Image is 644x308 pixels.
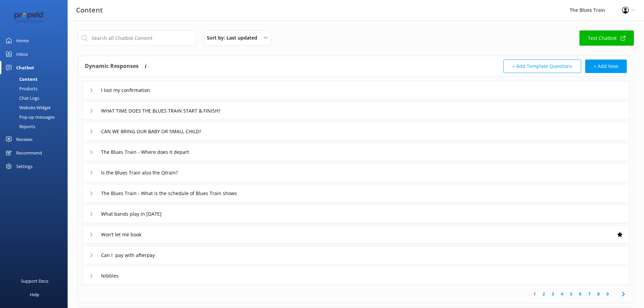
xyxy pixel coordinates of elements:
a: Test Chatbot [579,30,634,46]
div: Products [4,84,38,93]
a: Content [4,74,68,84]
button: + Add New [585,60,627,73]
div: Help [30,288,39,301]
div: Recommend [16,146,42,160]
img: 12-1677471078.png [10,11,49,23]
div: Settings [16,160,32,173]
div: Home [16,34,29,47]
a: 7 [585,291,594,297]
div: Reviews [16,133,32,146]
h3: Content [76,5,103,16]
span: Sort by: Last updated [207,34,261,42]
a: 8 [594,291,603,297]
a: 2 [539,291,548,297]
div: Support Docs [21,274,48,288]
a: Pop-up messages [4,112,68,122]
a: Chat Logs [4,93,68,103]
a: 5 [567,291,576,297]
div: Reports [4,122,35,131]
button: + Add Template Questions [503,60,581,73]
a: Products [4,84,68,93]
div: Chatbot [16,61,34,74]
a: 4 [557,291,567,297]
div: Pop-up messages [4,112,55,122]
div: Content [4,74,38,84]
div: Chat Logs [4,93,39,103]
div: Website Widget [4,103,51,112]
div: Inbox [16,47,28,61]
h4: Dynamic Responses [85,60,139,73]
a: Reports [4,122,68,131]
a: 9 [603,291,612,297]
a: Website Widget [4,103,68,112]
a: 1 [530,291,539,297]
a: 3 [548,291,557,297]
a: 6 [576,291,585,297]
input: Search all Chatbot Content [78,30,196,46]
